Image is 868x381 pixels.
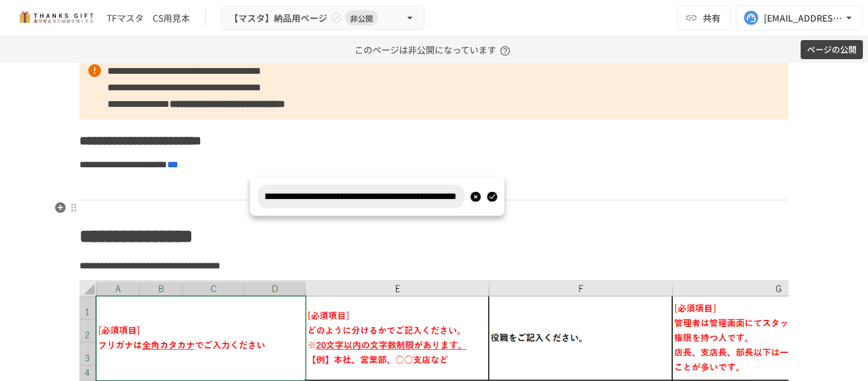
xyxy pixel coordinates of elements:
div: [EMAIL_ADDRESS][DOMAIN_NAME] [764,10,843,26]
span: 【マスタ】納品用ページ [229,10,327,26]
img: mMP1OxWUAhQbsRWCurg7vIHe5HqDpP7qZo7fRoNLXQh [15,8,97,28]
button: 共有 [677,5,731,31]
p: このページは非公開になっています [355,36,514,63]
button: ページの公開 [801,40,863,60]
button: [EMAIL_ADDRESS][DOMAIN_NAME] [736,5,863,31]
div: TFマスタ CS用見本 [107,11,190,25]
button: 【マスタ】納品用ページ非公開 [221,6,424,31]
span: 非公開 [345,11,378,25]
span: 共有 [703,11,721,25]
